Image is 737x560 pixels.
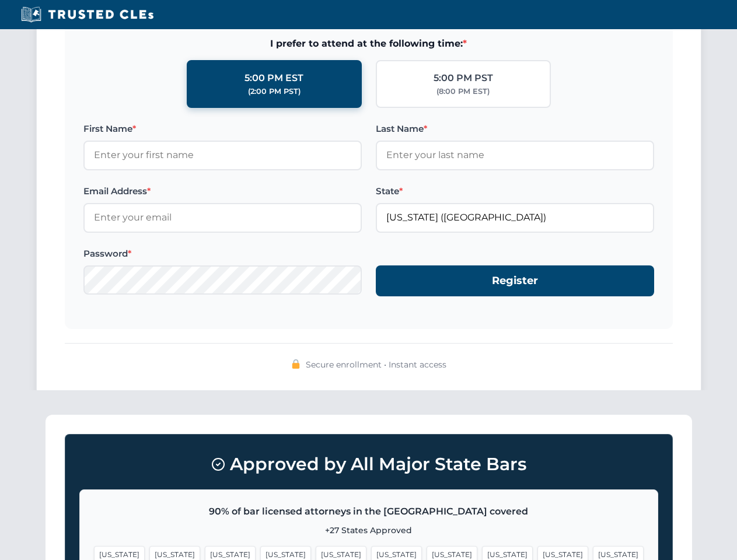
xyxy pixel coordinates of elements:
[306,358,446,371] span: Secure enrollment • Instant access
[376,203,654,232] input: Florida (FL)
[94,504,644,519] p: 90% of bar licensed attorneys in the [GEOGRAPHIC_DATA] covered
[83,203,362,232] input: Enter your email
[83,247,362,261] label: Password
[376,122,654,136] label: Last Name
[83,184,362,198] label: Email Address
[18,6,157,23] img: Trusted CLEs
[248,86,301,97] div: (2:00 PM PST)
[436,86,490,97] div: (8:00 PM EST)
[83,122,362,136] label: First Name
[83,141,362,170] input: Enter your first name
[83,36,654,51] span: I prefer to attend at the following time:
[434,71,493,86] div: 5:00 PM PST
[376,184,654,198] label: State
[79,449,658,480] h3: Approved by All Major State Bars
[376,141,654,170] input: Enter your last name
[291,359,301,369] img: 🔒
[94,524,644,537] p: +27 States Approved
[244,71,303,86] div: 5:00 PM EST
[376,265,654,296] button: Register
